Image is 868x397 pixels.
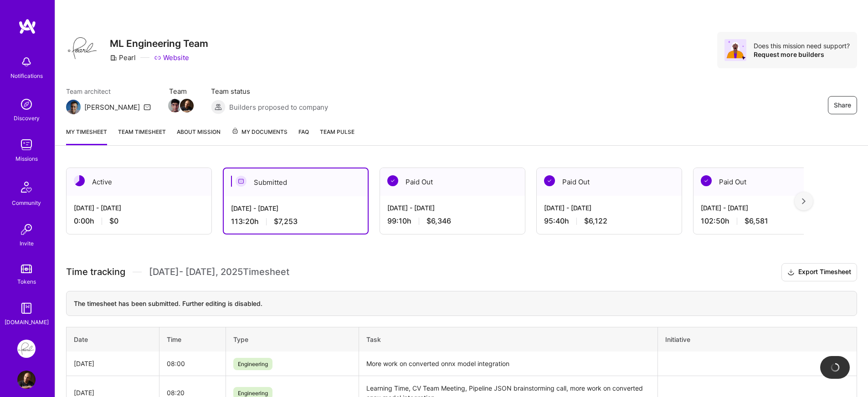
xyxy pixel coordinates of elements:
div: [DATE] [74,359,152,368]
img: Invite [17,220,36,239]
span: Time tracking [66,266,125,278]
div: 102:50 h [701,216,831,226]
img: User Avatar [17,371,36,389]
a: Team Pulse [320,127,354,145]
a: About Mission [177,127,221,145]
span: Engineering [233,358,272,370]
img: Builders proposed to company [211,100,226,114]
img: teamwork [17,136,36,154]
th: Type [226,327,359,351]
div: 95:40 h [544,216,674,226]
div: [DATE] - [DATE] [231,204,360,213]
span: Share [834,101,851,110]
div: [PERSON_NAME] [84,102,140,112]
td: 08:00 [159,351,226,376]
div: 0:00 h [74,216,204,226]
span: Team status [211,87,328,96]
div: The timesheet has been submitted. Further editing is disabled. [66,291,857,316]
div: Request more builders [754,50,850,59]
div: [DATE] - [DATE] [544,203,674,213]
div: Community [12,198,41,208]
img: Avatar [724,39,746,61]
div: Submitted [224,168,368,196]
a: Team Member Avatar [169,98,181,113]
div: Paid Out [537,168,682,196]
div: Missions [15,154,38,163]
span: $0 [109,216,118,226]
img: Paid Out [701,175,712,186]
div: Discovery [14,113,40,123]
span: Team Pulse [320,128,354,135]
img: loading [831,363,840,372]
span: $6,122 [584,216,607,226]
div: 113:20 h [231,217,360,226]
div: Notifications [10,71,43,81]
img: Pearl: ML Engineering Team [17,340,36,358]
img: guide book [17,299,36,317]
img: Company Logo [66,32,99,65]
span: My Documents [231,127,288,137]
span: $6,581 [745,216,768,226]
div: Paid Out [693,168,838,196]
div: [DATE] - [DATE] [387,203,518,213]
a: Team Member Avatar [181,98,193,113]
div: Does this mission need support? [754,41,850,50]
span: Team architect [66,87,151,96]
td: More work on converted onnx model integration [359,351,657,376]
img: tokens [21,265,32,273]
a: User Avatar [15,371,38,389]
div: [DATE] - [DATE] [701,203,831,213]
img: Community [15,176,37,198]
img: discovery [17,95,36,113]
a: My timesheet [66,127,107,145]
img: Submitted [236,176,247,187]
div: [DOMAIN_NAME] [5,317,49,327]
img: Team Member Avatar [168,99,182,112]
div: Paid Out [380,168,525,196]
h3: ML Engineering Team [110,38,208,49]
a: FAQ [298,127,309,145]
a: My Documents [231,127,288,145]
img: Active [74,175,85,186]
div: Active [67,168,211,196]
div: [DATE] - [DATE] [74,203,204,213]
img: Paid Out [544,175,555,186]
img: bell [17,53,36,71]
i: icon Mail [144,103,151,111]
i: icon Download [787,268,795,277]
th: Initiative [657,327,857,351]
img: Team Architect [66,100,81,114]
a: Pearl: ML Engineering Team [15,340,38,358]
span: $7,253 [274,217,298,226]
th: Date [67,327,159,351]
img: logo [18,18,36,35]
img: Team Member Avatar [180,99,194,112]
a: Team timesheet [118,127,166,145]
span: $6,346 [426,216,451,226]
th: Task [359,327,657,351]
i: icon CompanyGray [110,54,117,61]
div: 99:10 h [387,216,518,226]
button: Share [828,96,857,114]
span: Builders proposed to company [229,102,328,112]
div: Pearl [110,53,136,62]
div: Invite [20,239,34,248]
a: Website [154,53,189,62]
span: Team [169,87,193,96]
div: Tokens [17,277,36,286]
th: Time [159,327,226,351]
span: [DATE] - [DATE] , 2025 Timesheet [149,266,289,278]
img: right [802,198,806,204]
button: Export Timesheet [781,263,857,281]
img: Paid Out [387,175,398,186]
